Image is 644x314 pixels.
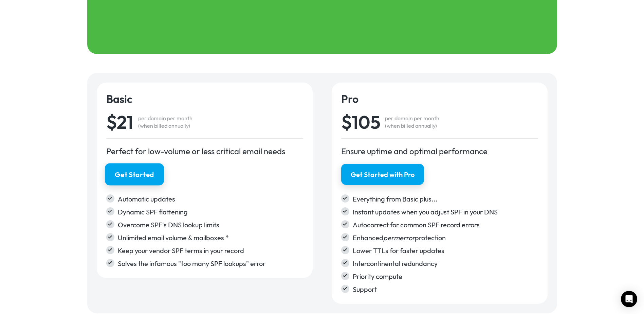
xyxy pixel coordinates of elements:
[106,146,303,157] div: Perfect for low-volume or less critical email needs
[353,259,538,268] div: Intercontinental redundancy
[341,146,538,157] div: Ensure uptime and optimal performance
[353,207,538,217] div: Instant updates when you adjust SPF in your DNS
[118,207,303,217] div: Dynamic SPF flattening
[118,233,303,243] div: Unlimited email volume & mailboxes *
[138,115,192,129] div: per domain per month (when billed annually)
[118,259,303,268] div: Solves the infamous "too many SPF lookups" error
[353,220,538,230] div: Autocorrect for common SPF record errors
[621,291,637,307] div: Open Intercom Messenger
[353,285,538,294] div: Support
[341,92,538,106] h4: Pro
[353,233,538,243] div: Enhanced protection
[115,170,154,179] div: Get Started
[341,164,424,185] a: Get Started with Pro
[385,115,439,129] div: per domain per month (when billed annually)
[351,170,415,179] div: Get Started with Pro
[353,246,538,256] div: Lower TTLs for faster updates
[353,194,538,204] div: Everything from Basic plus...
[118,220,303,230] div: Overcome SPF's DNS lookup limits
[118,194,303,204] div: Automatic updates
[353,272,538,281] div: Priority compute
[105,163,164,185] a: Get Started
[106,92,303,106] h4: Basic
[106,113,133,131] div: $21
[341,113,381,131] div: $105
[383,233,415,242] em: permerror
[118,246,303,256] div: Keep your vendor SPF terms in your record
